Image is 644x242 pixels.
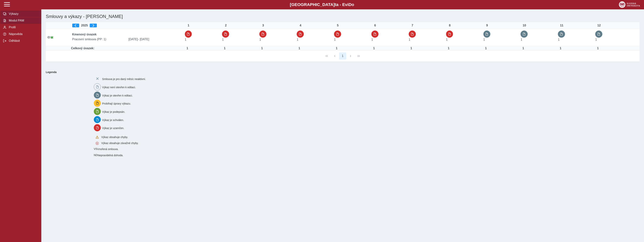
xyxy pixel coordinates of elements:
[102,78,146,81] span: Smlouva je pro daný měsíc neaktivní.
[102,127,124,130] span: Výkaz je uzamčen.
[71,46,183,51] td: Celkový úvazek:
[72,33,97,36] b: Kmenový úvazek
[445,47,452,50] div: Úvazek : 8 h / den. 40 h / týden.
[101,142,138,145] span: Výkaz obsahuje závažné chyby.
[446,24,454,27] div: 8
[44,69,638,75] b: Legenda
[594,47,602,50] div: Úvazek : 8 h / den. 40 h / týden.
[297,38,298,41] span: Úvazek : 8 h / den. 40 h / týden.
[72,24,182,27] div: 2025
[259,38,261,41] span: Úvazek : 8 h / den. 40 h / týden.
[619,1,640,8] img: logo_web_su.png
[97,148,118,151] span: Vnořená smlouva.
[521,38,522,41] span: Úvazek : 8 h / den. 40 h / týden.
[408,47,415,50] div: Úvazek : 8 h / den. 40 h / týden.
[8,19,38,22] span: Modul PAM
[8,32,38,36] span: Nápověda
[221,47,228,50] div: Úvazek : 8 h / den. 40 h / týden.
[409,24,416,27] div: 7
[595,24,603,27] div: 12
[483,24,491,27] div: 9
[335,2,336,7] span: t
[102,118,124,121] span: Výkaz je schválen.
[296,47,303,50] div: Úvazek : 8 h / den. 40 h / týden.
[558,38,560,41] span: Úvazek : 8 h / den. 40 h / týden.
[446,38,448,41] span: Úvazek : 8 h / den. 40 h / týden.
[94,147,97,150] span: Smlouva vnořená do kmene
[8,12,38,16] span: Výkazy
[558,24,565,27] div: 11
[333,47,340,50] div: Úvazek : 8 h / den. 40 h / týden.
[102,110,125,113] span: Výkaz je podepsán.
[11,2,633,7] b: [GEOGRAPHIC_DATA] a - Evi
[51,36,53,39] span: Údaje souhlasí s údaji v Magionu
[370,47,378,50] div: Úvazek : 8 h / den. 40 h / týden.
[352,2,354,7] span: o
[185,24,192,27] div: 1
[138,38,149,41] span: - [DATE]
[595,38,597,41] span: Úvazek : 8 h / den. 40 h / týden.
[297,24,304,27] div: 4
[102,94,133,97] span: Výkaz je otevřen k editaci.
[259,24,267,27] div: 3
[519,47,527,50] div: Úvazek : 8 h / den. 40 h / týden.
[371,24,379,27] div: 6
[8,39,38,43] span: Odhlásit
[222,38,224,41] span: Úvazek : 8 h / den. 40 h / týden.
[334,24,342,27] div: 5
[258,47,266,50] div: Úvazek : 8 h / den. 40 h / týden.
[409,38,410,41] span: Úvazek : 8 h / den. 40 h / týden.
[483,38,485,41] span: Úvazek : 8 h / den. 40 h / týden.
[334,38,336,41] span: Úvazek : 8 h / den. 40 h / týden.
[521,24,528,27] div: 10
[371,38,373,41] span: Úvazek : 8 h / den. 40 h / týden.
[71,38,127,41] span: Pracovní smlouva (PP: 1)
[222,24,229,27] div: 2
[482,47,490,50] div: Úvazek : 8 h / den. 40 h / týden.
[102,102,131,105] span: Probíhají úpravy výkazu.
[98,154,123,157] span: Nepravidelná dohoda.
[557,47,564,50] div: Úvazek : 8 h / den. 40 h / týden.
[47,36,50,39] i: Smlouva je aktivní
[44,12,542,21] h1: Smlouvy a výkazy - [PERSON_NAME]
[184,47,191,50] div: Úvazek : 8 h / den. 40 h / týden.
[102,86,136,89] span: Výkaz není otevřen k editaci.
[101,136,128,139] span: Výkaz obsahuje chyby.
[127,38,183,41] span: [DATE]
[94,154,98,157] span: Smlouva vnořená do kmene
[339,52,346,60] button: 1
[8,26,38,29] span: Profil
[348,2,351,7] span: D
[185,38,187,41] span: Úvazek : 8 h / den. 40 h / týden.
